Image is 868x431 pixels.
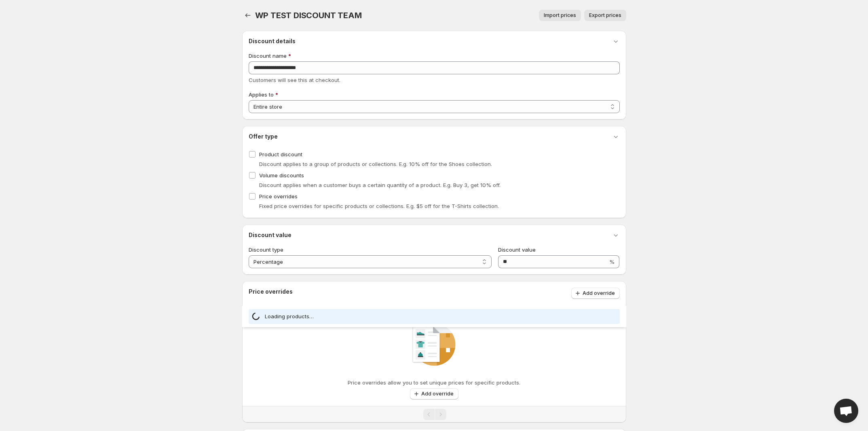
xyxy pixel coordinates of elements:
[410,388,458,399] button: Add override
[539,10,581,21] button: Import prices
[498,246,536,253] span: Discount value
[583,290,615,296] span: Add override
[242,406,626,423] nav: Pagination
[255,11,362,20] span: WP TEST DISCOUNT TEAM
[259,151,302,158] span: Product discount
[249,53,287,59] span: Discount name
[544,12,576,19] span: Import prices
[589,12,621,19] span: Export prices
[834,399,858,423] a: Open chat
[609,259,615,265] span: %
[259,203,499,209] span: Fixed price overrides for specific products or collections. E.g. $5 off for the T-Shirts collection.
[249,37,296,45] h3: Discount details
[348,378,520,387] p: Price overrides allow you to set unique prices for specific products.
[259,182,501,188] span: Discount applies when a customer buys a certain quantity of a product. E.g. Buy 3, get 10% off.
[249,288,293,296] h3: Price overrides
[259,193,298,200] span: Price overrides
[249,246,283,253] span: Discount type
[402,312,467,377] img: Empty state
[421,391,454,397] span: Add override
[249,77,340,83] span: Customers will see this at checkout.
[259,172,304,179] span: Volume discounts
[265,312,314,322] span: Loading products…
[249,91,274,98] span: Applies to
[249,132,278,141] h3: Offer type
[259,161,492,167] span: Discount applies to a group of products or collections. E.g. 10% off for the Shoes collection.
[571,288,620,299] button: Add override
[249,231,291,239] h3: Discount value
[584,10,626,21] button: Export prices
